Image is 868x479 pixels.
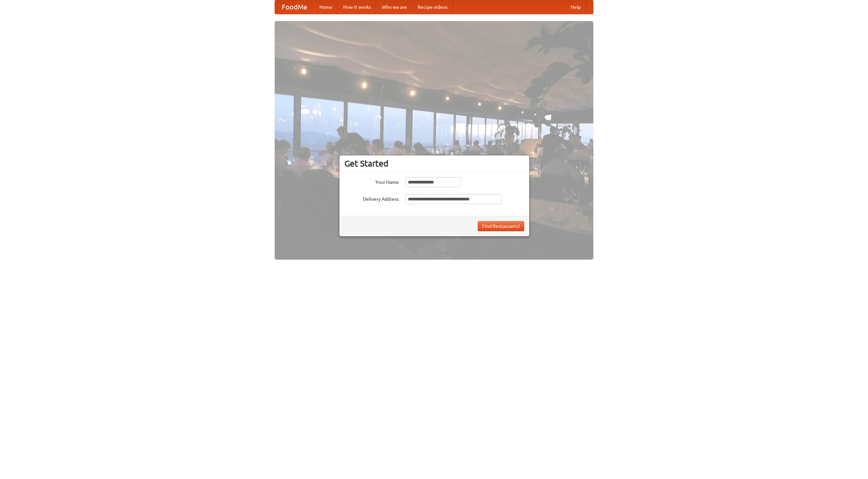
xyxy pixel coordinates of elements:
a: Home [314,0,338,14]
a: FoodMe [275,0,314,14]
a: Who we are [376,0,412,14]
label: Your Name [344,177,399,186]
a: Help [565,0,586,14]
a: How it works [338,0,376,14]
button: Find Restaurants! [478,221,524,231]
h3: Get Started [344,158,524,169]
a: Recipe videos [412,0,453,14]
label: Delivery Address [344,194,399,202]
